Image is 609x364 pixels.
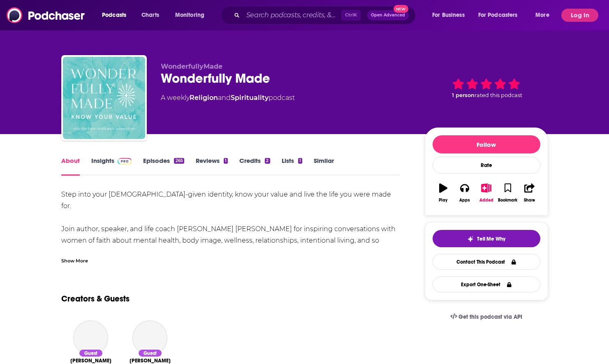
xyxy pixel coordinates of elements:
[394,5,408,13] span: New
[132,320,167,355] a: Rachel Cruze
[61,157,80,176] a: About
[371,13,405,17] span: Open Advanced
[433,178,454,208] button: Play
[475,92,522,98] span: rated this podcast
[118,158,132,165] img: Podchaser Pro
[102,9,126,21] span: Podcasts
[70,357,111,364] a: Ellie Holcomb
[231,94,269,102] a: Spirituality
[432,9,465,21] span: For Business
[228,6,424,25] div: Search podcasts, credits, & more...
[467,236,474,242] img: tell me why sparkle
[439,198,447,203] div: Play
[444,307,529,327] a: Get this podcast via API
[161,93,295,103] div: A weekly podcast
[169,9,215,22] button: open menu
[561,9,598,22] button: Log In
[459,198,470,203] div: Apps
[282,157,302,176] a: Lists1
[433,254,540,270] a: Contact This Podcast
[91,157,132,176] a: InsightsPodchaser Pro
[433,276,540,292] button: Export One-Sheet
[130,357,171,364] span: [PERSON_NAME]
[530,9,560,22] button: open menu
[478,9,518,21] span: For Podcasters
[243,9,341,22] input: Search podcasts, credits, & more...
[498,198,517,203] div: Bookmark
[454,178,475,208] button: Apps
[367,10,409,20] button: Open AdvancedNew
[433,230,540,247] button: tell me why sparkleTell Me Why
[136,9,164,22] a: Charts
[433,157,540,174] div: Rate
[341,10,361,21] span: Ctrl K
[61,294,130,304] a: Creators & Guests
[96,9,137,22] button: open menu
[224,158,228,164] div: 1
[452,92,475,98] span: 1 person
[497,178,519,208] button: Bookmark
[7,7,86,23] img: Podchaser - Follow, Share and Rate Podcasts
[426,9,475,22] button: open menu
[143,157,184,176] a: Episodes265
[174,158,184,164] div: 265
[524,198,535,203] div: Share
[475,178,497,208] button: Added
[175,9,204,21] span: Monitoring
[535,9,549,21] span: More
[479,198,493,203] div: Added
[190,94,218,102] a: Religion
[196,157,228,176] a: Reviews1
[433,135,540,153] button: Follow
[473,9,530,22] button: open menu
[477,236,505,242] span: Tell Me Why
[130,357,171,364] a: Rachel Cruze
[141,9,159,21] span: Charts
[519,178,540,208] button: Share
[138,349,162,357] div: Guest
[314,157,334,176] a: Similar
[70,357,111,364] span: [PERSON_NAME]
[298,158,302,164] div: 1
[239,157,270,176] a: Credits2
[458,313,522,320] span: Get this podcast via API
[425,63,548,114] div: 1 personrated this podcast
[73,320,108,355] a: Ellie Holcomb
[218,94,231,102] span: and
[161,63,222,70] span: WonderfullyMade
[265,158,270,164] div: 2
[63,57,145,139] img: Wonderfully Made
[79,349,103,357] div: Guest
